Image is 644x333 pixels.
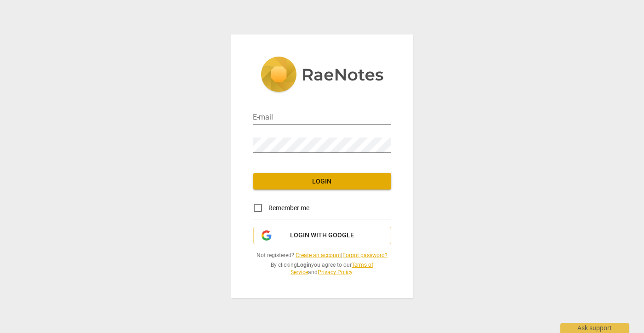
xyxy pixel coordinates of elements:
[261,177,384,186] span: Login
[342,252,388,258] a: Forgot password?
[296,252,341,258] a: Create an account
[253,173,391,189] button: Login
[297,262,311,268] b: Login
[253,227,391,244] button: Login with Google
[290,231,354,240] span: Login with Google
[560,323,629,333] div: Ask support
[253,261,391,276] span: By clicking you agree to our and .
[269,203,310,213] span: Remember me
[261,57,384,94] img: 5ac2273c67554f335776073100b6d88f.svg
[253,252,391,259] span: Not registered? |
[318,269,352,276] a: Privacy Policy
